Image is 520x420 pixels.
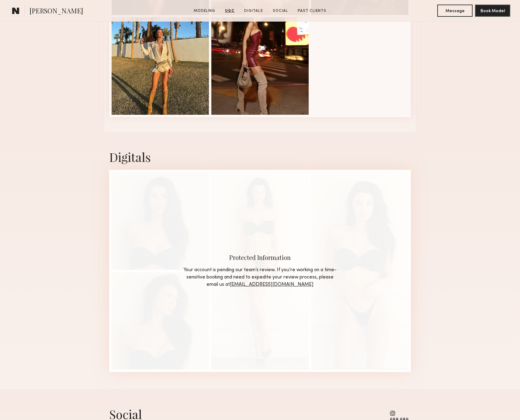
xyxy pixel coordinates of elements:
[437,5,473,17] button: Message
[295,8,329,14] a: Past Clients
[242,8,265,14] a: Digitals
[230,282,314,287] a: [EMAIL_ADDRESS][DOMAIN_NAME]
[109,149,411,165] div: Digitals
[475,8,510,13] a: Book Model
[223,8,237,14] a: UGC
[191,8,218,14] a: Modeling
[29,6,83,17] span: [PERSON_NAME]
[475,5,510,17] button: Book Model
[182,266,338,288] div: Your account is pending our team’s review. If you’re working on a time-sensitive booking and need...
[182,253,338,261] div: Protected Information
[270,8,290,14] a: Social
